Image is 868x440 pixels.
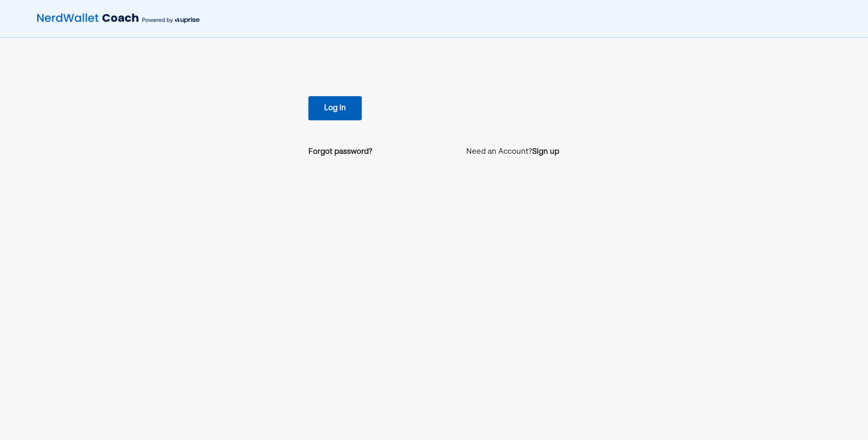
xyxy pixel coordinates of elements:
[532,146,559,158] a: Sign up
[308,96,362,120] button: Log in
[466,146,559,158] p: Need an Account?
[308,146,372,158] a: Forgot password?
